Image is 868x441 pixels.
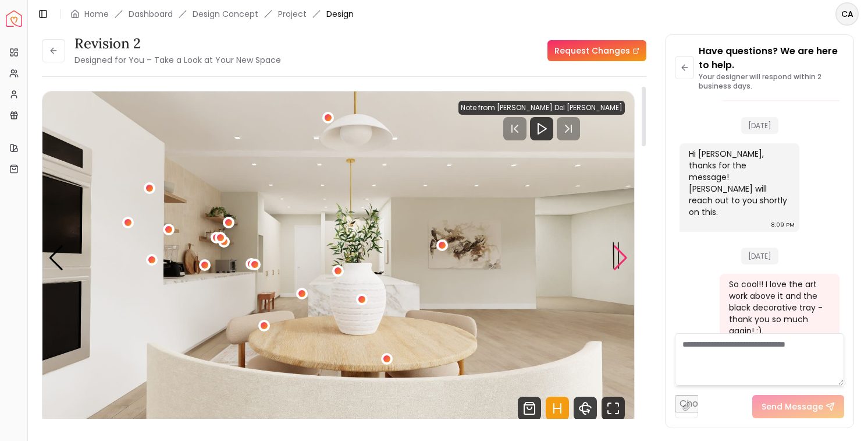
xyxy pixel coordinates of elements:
[837,3,858,24] span: CA
[326,8,354,20] span: Design
[574,397,597,420] svg: 360 View
[193,8,258,20] li: Design Concept
[42,91,634,425] div: 2 / 5
[278,8,307,20] a: Project
[729,278,828,337] div: So cool!! I love the art work above it and the black decorative tray - thank you so much again! :)
[546,397,569,420] svg: Hotspots Toggle
[699,72,844,91] p: Your designer will respond within 2 business days.
[602,397,625,420] svg: Fullscreen
[835,2,859,26] button: CA
[535,122,549,136] svg: Play
[458,101,625,115] div: Note from [PERSON_NAME] Del [PERSON_NAME]
[42,91,634,425] img: Design Render 2
[48,245,64,271] div: Previous slide
[547,40,646,61] a: Request Changes
[74,34,281,53] h3: Revision 2
[699,44,844,72] p: Have questions? We are here to help.
[741,248,778,264] span: [DATE]
[771,219,795,231] div: 8:09 PM
[741,117,778,134] span: [DATE]
[613,245,628,271] div: Next slide
[70,8,354,20] nav: breadcrumb
[74,54,281,66] small: Designed for You – Take a Look at Your New Space
[689,148,788,218] div: Hi [PERSON_NAME], thanks for the message! [PERSON_NAME] will reach out to you shortly on this.
[6,10,22,27] a: Spacejoy
[129,8,173,20] a: Dashboard
[84,8,109,20] a: Home
[518,397,541,420] svg: Shop Products from this design
[42,91,634,425] div: Carousel
[6,10,22,27] img: Spacejoy Logo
